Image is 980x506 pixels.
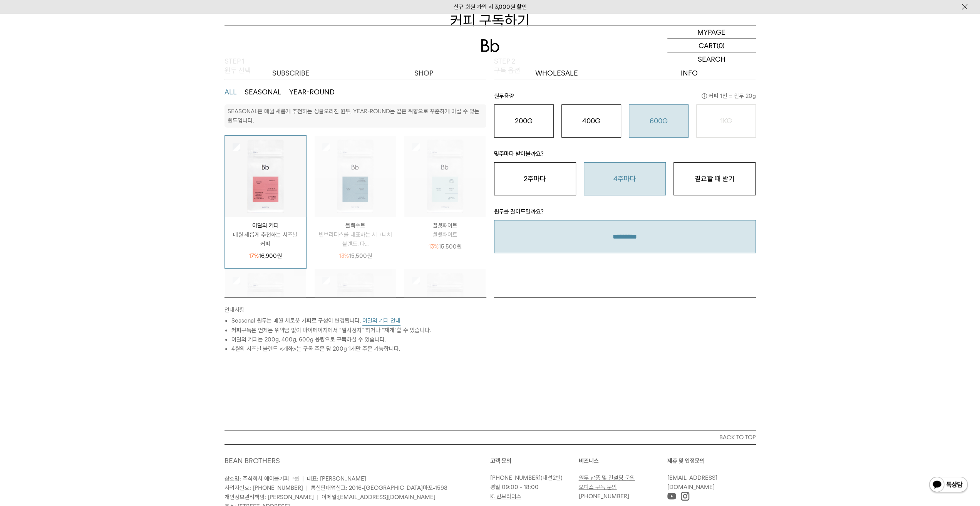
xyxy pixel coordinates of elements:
a: CART (0) [667,39,756,52]
p: 15,500 [429,242,462,251]
button: YEAR-ROUND [289,87,335,97]
a: SHOP [357,66,490,80]
p: 매월 새롭게 추천하는 시즈널 커피 [225,230,306,249]
button: BACK TO TOP [224,430,756,444]
span: | [306,484,308,491]
span: 대표: [PERSON_NAME] [307,475,366,482]
button: 600G [629,104,689,138]
a: MYPAGE [667,25,756,39]
button: 1KG [696,104,756,138]
img: 로고 [481,39,499,52]
img: 상품이미지 [404,269,486,350]
p: 제휴 및 입점문의 [667,456,756,466]
img: 상품이미지 [404,136,486,217]
o: 600G [650,117,668,125]
span: 이메일: [322,494,436,501]
p: 비즈니스 [579,456,667,466]
span: 원 [367,252,372,259]
img: 상품이미지 [225,269,306,350]
p: 16,900 [249,251,282,261]
p: (내선2번) [490,473,575,482]
img: 상품이미지 [315,136,396,217]
o: 400G [582,117,600,125]
p: CART [699,39,717,52]
p: WHOLESALE [490,66,623,80]
a: [EMAIL_ADDRESS][DOMAIN_NAME] [667,474,717,491]
a: 원두 납품 및 컨설팅 문의 [579,474,635,481]
span: 13% [338,252,348,259]
span: 통신판매업신고: 2016-[GEOGRAPHIC_DATA]마포-1598 [311,484,447,491]
p: 안내사항 [224,305,486,316]
img: 상품이미지 [225,136,306,217]
span: | [302,475,304,482]
p: 15,500 [338,251,372,261]
span: 사업자번호: [PHONE_NUMBER] [224,484,303,491]
p: 몇주마다 받아볼까요? [494,149,756,162]
button: 이달의 커피 안내 [362,316,400,326]
span: 개인정보관리책임: [PERSON_NAME] [224,494,314,501]
a: BEAN BROTHERS [224,457,280,465]
li: Seasonal 원두는 매월 새로운 커피로 구성이 변경됩니다. [231,316,486,326]
img: 상품이미지 [315,269,396,350]
p: 벨벳화이트 [404,230,486,239]
button: 400G [561,104,621,138]
o: 1KG [720,117,732,125]
p: SEARCH [698,52,725,66]
a: 오피스 구독 문의 [579,484,617,491]
span: 커피 1잔 = 윈두 20g [702,91,756,101]
p: (0) [717,39,725,52]
p: SEASONAL은 매월 새롭게 추천하는 싱글오리진 원두, YEAR-ROUND는 같은 취향으로 꾸준하게 마실 수 있는 원두입니다. [228,108,479,124]
a: [EMAIL_ADDRESS][DOMAIN_NAME] [338,494,436,501]
li: 커피구독은 언제든 위약금 없이 마이페이지에서 “일시정지” 하거나 “재개”할 수 있습니다. [231,326,486,335]
button: SEASONAL [245,87,281,97]
a: K. 빈브라더스 [490,493,521,500]
span: 원 [457,243,462,250]
button: 2주마다 [494,162,576,195]
button: 4주마다 [584,162,666,195]
span: 13% [429,243,439,250]
p: INFO [623,66,756,80]
a: 신규 회원 가입 시 3,000원 할인 [454,3,527,10]
p: 원두용량 [494,91,756,104]
li: 4월의 시즈널 블렌드 <개화>는 구독 주문 당 200g 1개만 주문 가능합니다. [231,344,486,353]
p: 빈브라더스를 대표하는 시그니처 블렌드. 다... [315,230,396,249]
p: 벨벳화이트 [404,221,486,230]
a: [PHONE_NUMBER] [490,474,541,481]
span: 원 [277,252,282,259]
span: 17% [249,252,259,259]
img: 카카오톡 채널 1:1 채팅 버튼 [928,476,968,494]
p: 이달의 커피 [225,221,306,230]
span: 상호명: 주식회사 에이블커피그룹 [224,475,299,482]
p: 고객 문의 [490,456,579,466]
p: 블랙수트 [315,221,396,230]
a: [PHONE_NUMBER] [579,493,629,500]
button: 필요할 때 받기 [673,162,756,195]
p: MYPAGE [697,25,725,39]
p: 원두를 갈아드릴까요? [494,207,756,220]
button: 200G [494,104,554,138]
o: 200G [515,117,533,125]
a: SUBSCRIBE [224,66,357,80]
p: 평일 09:00 - 18:00 [490,482,575,492]
li: 이달의 커피는 200g, 400g, 600g 용량으로 구독하실 수 있습니다. [231,335,486,344]
span: | [317,494,318,501]
button: ALL [224,87,237,97]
